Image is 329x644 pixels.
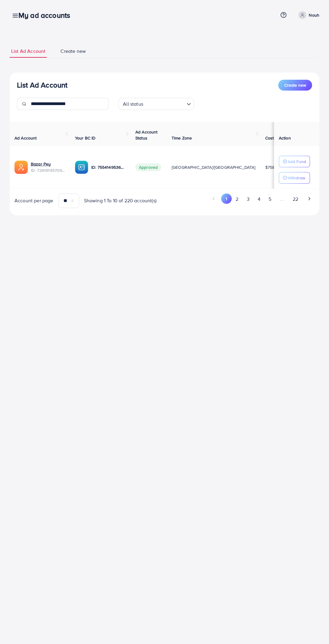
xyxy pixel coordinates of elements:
img: ic-ads-acc.e4c84228.svg [15,161,28,174]
button: Go to page 2 [232,194,243,205]
iframe: Chat [303,617,324,639]
span: Showing 1 To 10 of 220 account(s) [84,197,156,204]
button: Withdraw [279,172,310,184]
div: <span class='underline'>Bazar Pey</span></br>7261914570963337217 [31,161,65,173]
span: Cost [265,135,274,141]
span: Ad Account Status [135,129,158,141]
span: Account per page [15,197,53,204]
ul: Pagination [169,194,315,205]
p: Withdraw [288,174,305,181]
button: Add Fund [279,156,310,167]
button: Go to page 22 [289,194,302,205]
span: Your BC ID [75,135,96,141]
img: ic-ba-acc.ded83a64.svg [75,161,88,174]
p: Add Fund [288,158,306,165]
span: Time Zone [172,135,192,141]
button: Create new [278,80,312,91]
span: Approved [135,163,161,171]
h3: List Ad Account [17,81,67,89]
h3: My ad accounts [18,11,75,20]
span: All status [122,100,144,108]
button: Go to next page [304,194,314,204]
button: Go to page 1 [221,194,232,204]
span: Action [279,135,291,141]
span: List Ad Account [11,48,45,55]
span: ID: 7261914570963337217 [31,167,65,173]
span: Ad Account [15,135,37,141]
button: Go to page 3 [243,194,253,205]
span: Create new [60,48,86,55]
a: Bazar Pey [31,161,51,167]
div: Search for option [118,98,194,110]
span: $758.11 [265,164,279,170]
a: Nouh [296,11,319,19]
input: Search for option [145,98,184,108]
p: ID: 7554149536726417425 [91,164,126,171]
span: [GEOGRAPHIC_DATA]/[GEOGRAPHIC_DATA] [172,164,256,170]
span: Create new [284,82,306,88]
p: Nouh [309,11,319,19]
button: Go to page 4 [253,194,264,205]
button: Go to page 5 [264,194,275,205]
